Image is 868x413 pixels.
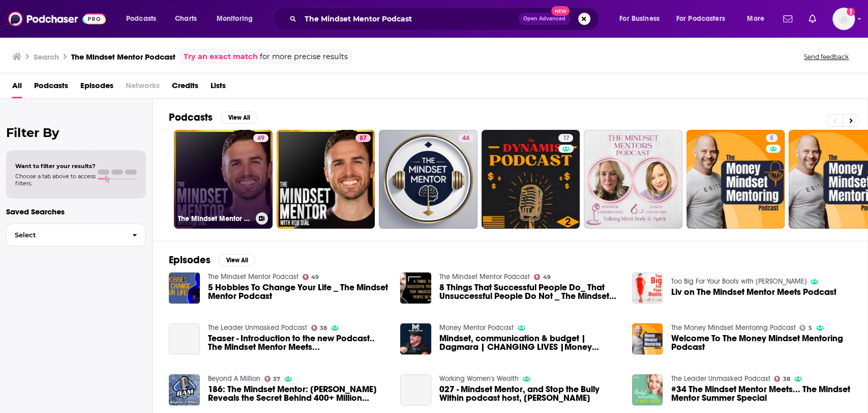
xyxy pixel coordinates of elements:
span: Choose a tab above to access filters. [15,173,96,187]
a: Working Women's Wealth [439,374,519,383]
a: 5 Hobbies To Change Your Life _ The Mindset Mentor Podcast [169,272,200,304]
a: 44 [458,134,473,142]
a: Credits [172,77,198,98]
span: Networks [126,77,160,98]
span: For Business [619,12,660,26]
a: The Mindset Mentor Podcast [439,272,530,281]
span: for more precise results [260,51,348,63]
button: open menu [119,11,169,27]
img: Mindset, communication & budget | Dagmara | CHANGING LIVES |Money Mentor Podcast [400,323,431,354]
h3: The Mindset Mentor Podcast [178,214,252,223]
span: Want to filter your results? [15,162,96,170]
a: 49 [253,134,268,142]
img: Welcome To The Money Mindset Mentoring Podcast [632,323,663,354]
span: 49 [257,133,264,144]
a: The Money Mindset Mentoring Podcast [671,323,795,332]
span: 5 Hobbies To Change Your Life _ The Mindset Mentor Podcast [208,283,388,300]
a: 8 Things That Successful People Do_ That Unsuccessful People Do Not _ The Mindset Mentor Podcast [439,283,620,300]
span: Monitoring [217,12,253,26]
a: 38 [311,325,327,331]
a: Podcasts [34,77,68,98]
a: Charts [168,11,203,27]
a: 44 [379,130,477,229]
a: Teaser - Introduction to the new Podcast.. The Mindset Mentor Meets... [169,323,200,354]
button: open menu [670,11,740,27]
div: Search podcasts, credits, & more... [282,7,609,31]
button: open menu [740,11,777,27]
a: 49The Mindset Mentor Podcast [174,130,273,229]
a: Try an exact match [184,51,258,63]
a: 38 [774,376,790,382]
h2: Podcasts [169,111,213,124]
span: 38 [320,326,327,331]
span: Logged in as hmill [832,8,855,30]
span: Podcasts [126,12,156,26]
span: 37 [273,377,280,381]
button: Open AdvancedNew [519,13,570,25]
a: 87 [277,130,375,229]
a: Welcome To The Money Mindset Mentoring Podcast [671,334,851,351]
span: 87 [360,133,367,144]
a: 5 [686,130,785,229]
a: Lists [211,77,226,98]
a: Teaser - Introduction to the new Podcast.. The Mindset Mentor Meets... [208,334,388,351]
span: 44 [462,133,469,144]
button: open menu [612,11,672,27]
span: More [747,12,764,26]
h2: Episodes [169,254,211,266]
span: 17 [562,133,569,144]
span: Select [7,232,124,238]
h3: The Mindset Mentor Podcast [71,52,175,62]
button: View All [221,112,257,124]
a: Beyond A Million [208,374,260,383]
span: 5 [809,326,812,331]
span: 38 [783,377,790,381]
span: 027 - Mindset Mentor, and Stop the Bully Within podcast host, [PERSON_NAME] [439,385,620,402]
a: Mindset, communication & budget | Dagmara | CHANGING LIVES |Money Mentor Podcast [439,334,620,351]
img: #34 The Mindset Mentor Meets... The Mindset Mentor Summer Special [632,374,663,405]
h3: Search [34,52,59,62]
input: Search podcasts, credits, & more... [301,11,519,27]
img: Podchaser - Follow, Share and Rate Podcasts [8,9,106,29]
a: 17 [482,130,580,229]
a: 027 - Mindset Mentor, and Stop the Bully Within podcast host, Jacqui Letran [400,374,431,405]
a: 027 - Mindset Mentor, and Stop the Bully Within podcast host, Jacqui Letran [439,385,620,402]
span: 5 [770,133,773,144]
img: Liv on The Mindset Mentor Meets Podcast [632,272,663,304]
h2: Filter By [6,125,146,140]
span: 49 [543,275,551,280]
span: Charts [175,12,197,26]
a: Show notifications dropdown [804,10,820,27]
a: 49 [303,274,319,280]
a: Too Big For Your Boots with Liv Conlon [671,277,806,286]
a: 17 [558,134,573,142]
a: #34 The Mindset Mentor Meets... The Mindset Mentor Summer Special [671,385,851,402]
img: User Profile [832,8,855,30]
a: 186: The Mindset Mentor: Rob Dial Reveals the Secret Behind 400+ Million Podcast Downloads – 7FL [208,385,388,402]
span: New [551,6,570,16]
img: 8 Things That Successful People Do_ That Unsuccessful People Do Not _ The Mindset Mentor Podcast [400,272,431,304]
button: Show profile menu [832,8,855,30]
span: Open Advanced [523,16,565,21]
a: Liv on The Mindset Mentor Meets Podcast [671,288,836,296]
span: All [12,77,22,98]
span: 49 [311,275,319,280]
a: The Mindset Mentor Podcast [208,272,298,281]
a: 5 [799,325,812,331]
a: Episodes [80,77,113,98]
img: 186: The Mindset Mentor: Rob Dial Reveals the Secret Behind 400+ Million Podcast Downloads – 7FL [169,374,200,405]
a: 37 [264,376,281,382]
